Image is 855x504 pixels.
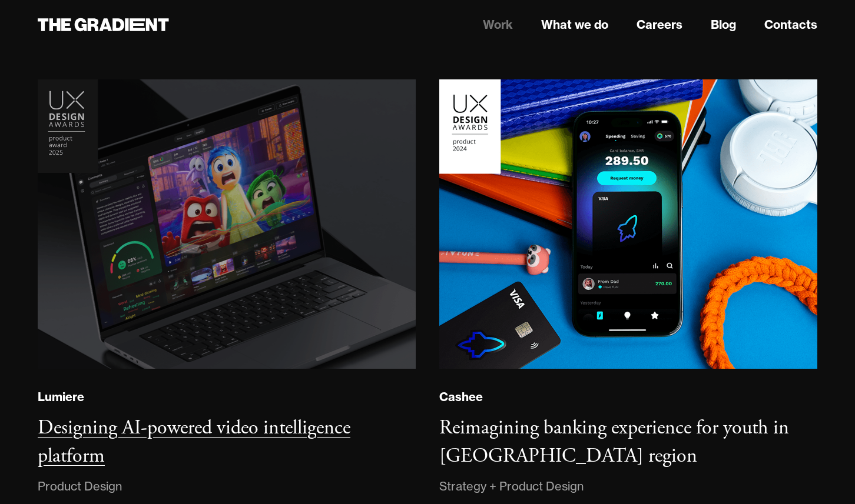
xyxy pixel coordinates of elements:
[541,16,608,34] a: What we do
[38,477,122,496] div: Product Design
[483,16,513,34] a: Work
[637,16,682,34] a: Careers
[38,389,84,405] div: Lumiere
[439,477,584,496] div: Strategy + Product Design
[764,16,817,34] a: Contacts
[439,415,789,469] h3: Reimagining banking experience for youth in [GEOGRAPHIC_DATA] region
[38,415,350,469] h3: Designing AI-powered video intelligence platform
[711,16,736,34] a: Blog
[439,389,483,405] div: Cashee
